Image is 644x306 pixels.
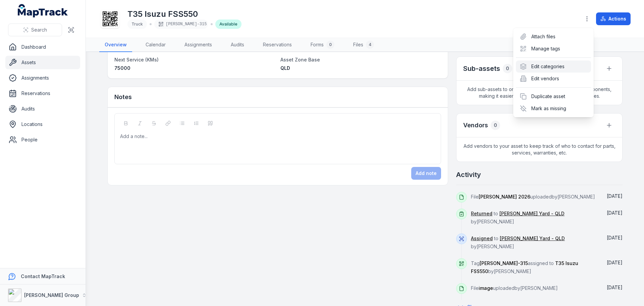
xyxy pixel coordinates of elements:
[516,102,591,115] div: Mark as missing
[516,90,591,102] div: Duplicate asset
[516,60,591,73] div: Edit categories
[516,73,591,85] div: Edit vendors
[516,43,591,55] div: Manage tags
[516,31,591,43] div: Attach files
